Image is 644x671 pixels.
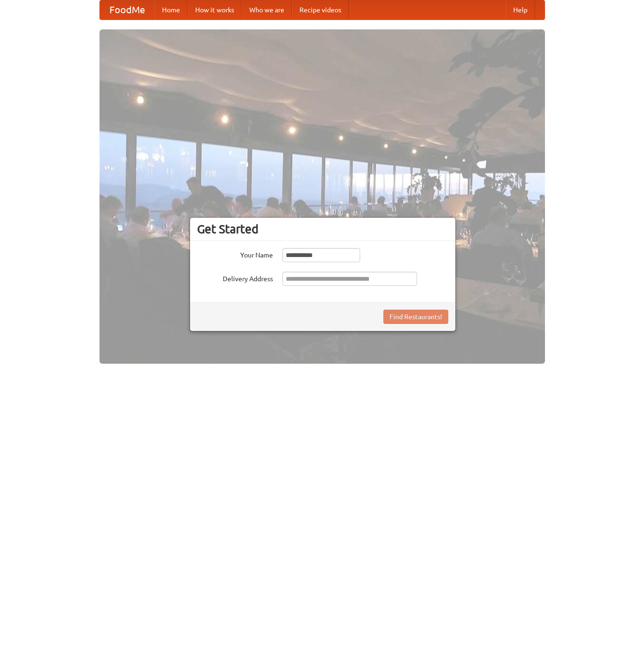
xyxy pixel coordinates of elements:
[292,0,349,19] a: Recipe videos
[197,248,273,260] label: Your Name
[197,222,448,236] h3: Get Started
[242,0,292,19] a: Who we are
[100,0,154,19] a: FoodMe
[506,0,535,19] a: Help
[197,272,273,284] label: Delivery Address
[188,0,242,19] a: How it works
[154,0,188,19] a: Home
[383,310,448,324] button: Find Restaurants!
